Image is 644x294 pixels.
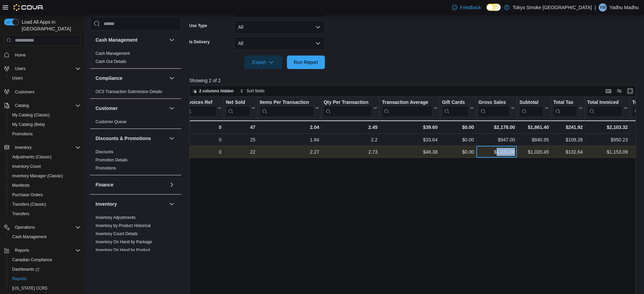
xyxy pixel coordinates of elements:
span: Adjustments (Classic) [9,153,81,161]
div: 25 [226,136,255,144]
p: Showing 2 of 2 [189,77,641,84]
div: 2.27 [260,148,319,156]
span: Inventory Count Details [96,231,138,236]
button: Inventory [96,201,166,207]
a: My Catalog (Classic) [9,111,53,119]
button: Compliance [96,75,166,82]
span: Catalog [12,101,81,110]
button: Manifests [7,181,83,190]
button: Finance [96,181,166,188]
span: Operations [12,223,81,231]
span: Discounts [96,149,113,155]
div: 47 [226,123,255,131]
span: Purchase Orders [12,192,43,198]
span: OCS Transaction Submission Details [96,89,162,94]
span: Inventory Manager (Classic) [12,173,63,179]
a: Cash Management [9,233,49,241]
div: $1,153.09 [587,148,628,156]
span: Reports [12,246,81,254]
span: Inventory [15,145,32,150]
span: Washington CCRS [9,284,81,292]
div: Net Sold [226,99,250,117]
span: Feedback [460,4,481,11]
button: Transaction Average [382,99,437,117]
div: $46.38 [382,148,437,156]
a: Home [12,51,28,59]
h3: Customer [96,105,118,112]
button: Inventory [168,200,176,208]
a: OCS Transaction Submission Details [96,89,162,94]
button: Inventory Manager (Classic) [7,171,83,181]
span: Cash Management [12,234,46,240]
h3: Cash Management [96,37,138,43]
button: Reports [1,246,83,255]
div: Qty Per Transaction [324,99,372,106]
button: Items Per Transaction [259,99,319,117]
a: Promotions [96,166,116,171]
div: $1,861.40 [519,123,549,131]
button: Adjustments (Classic) [7,152,83,162]
a: Inventory Count [9,162,44,171]
span: Dashboards [12,267,39,272]
div: $39.60 [382,123,437,131]
button: Catalog [1,101,83,110]
div: Total Invoiced [587,99,622,117]
span: Cash Out Details [96,59,126,64]
div: Gift Card Sales [442,99,469,117]
span: Catalog [15,103,29,108]
div: $0.00 [442,136,474,144]
div: 2.45 [324,123,377,131]
span: Users [12,75,23,81]
div: Gift Cards [442,99,469,106]
div: Items Per Transaction [259,99,314,117]
span: Users [9,74,81,82]
h3: Compliance [96,75,122,82]
div: 0 [184,136,221,144]
label: Is Delivery [189,39,210,45]
span: Inventory On Hand by Package [96,239,152,245]
p: | [595,3,596,12]
span: Transfers (Classic) [9,200,81,208]
div: $0.00 [442,123,474,131]
input: Dark Mode [486,4,501,11]
button: Gift Cards [442,99,474,117]
button: Discounts & Promotions [96,135,166,142]
button: Customer [168,104,176,112]
div: Subtotal [519,99,543,117]
button: Users [7,73,83,83]
div: $132.64 [553,148,583,156]
span: Reports [15,248,29,253]
button: Home [1,50,83,60]
span: Canadian Compliance [12,257,52,263]
div: 22 [226,148,255,156]
a: Inventory On Hand by Package [96,240,152,244]
button: Sort fields [237,87,267,95]
span: My Catalog (Classic) [12,112,50,118]
span: Sort fields [247,88,265,94]
a: Inventory Manager (Classic) [9,172,66,180]
a: Inventory by Product Historical [96,223,151,228]
span: YM [600,3,606,12]
span: Canadian Compliance [9,256,81,264]
span: Promotions [96,165,116,171]
button: Export [244,55,282,69]
button: [US_STATE] CCRS [7,284,83,293]
a: Promotion Details [96,158,128,162]
div: $109.28 [553,136,583,144]
a: Feedback [449,1,483,14]
button: Customers [1,87,83,97]
div: Total Tax [553,99,577,106]
span: Inventory On Hand by Product [96,247,150,253]
button: Cash Management [96,37,166,43]
span: Transfers [12,211,29,217]
h3: Discounts & Promotions [96,135,151,142]
a: Customer Queue [96,119,126,124]
div: $950.23 [587,136,628,144]
div: Items Per Transaction [259,99,314,106]
span: Inventory by Product Historical [96,223,151,228]
label: Use Type [189,23,207,28]
div: $33.64 [382,136,437,144]
button: Reports [12,246,32,254]
div: 0 [184,148,221,156]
